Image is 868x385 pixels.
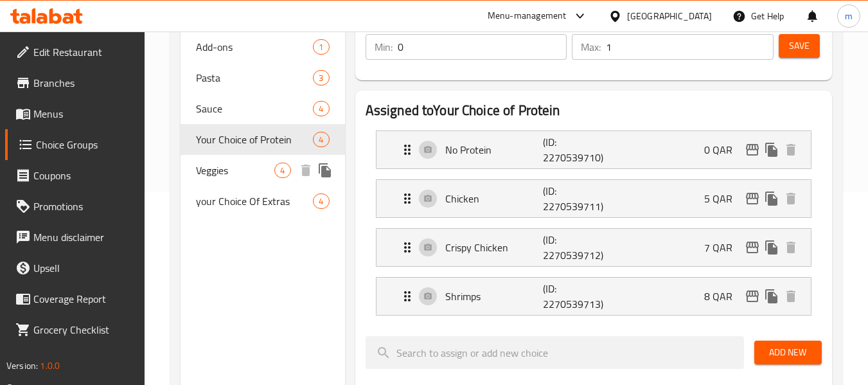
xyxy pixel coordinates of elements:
[314,103,328,115] span: 4
[376,131,811,168] div: Expand
[543,281,608,312] p: (ID: 2270539713)
[313,39,329,55] div: Choices
[296,161,315,180] button: delete
[781,238,801,257] button: delete
[196,163,274,178] span: Veggies
[704,240,743,255] p: 7 QAR
[33,229,135,245] span: Menu disclaimer
[762,238,781,257] button: duplicate
[445,289,544,304] p: Shrimps
[5,222,145,253] a: Menu disclaimer
[196,193,313,209] span: your Choice Of Extras
[743,238,762,257] button: edit
[33,44,135,60] span: Edit Restaurant
[33,199,135,214] span: Promotions
[314,72,328,84] span: 3
[5,160,145,191] a: Coupons
[581,39,601,55] p: Max:
[5,314,145,345] a: Grocery Checklist
[762,140,781,159] button: duplicate
[6,357,38,374] span: Version:
[33,106,135,121] span: Menus
[543,183,608,214] p: (ID: 2270539711)
[445,240,544,255] p: Crispy Chicken
[33,322,135,337] span: Grocery Checklist
[33,291,135,307] span: Coverage Report
[5,283,145,314] a: Coverage Report
[627,9,712,23] div: [GEOGRAPHIC_DATA]
[845,9,853,23] span: m
[275,165,290,177] span: 4
[33,168,135,183] span: Coupons
[743,287,762,306] button: edit
[181,62,344,93] div: Pasta3
[315,161,335,180] button: duplicate
[762,189,781,208] button: duplicate
[781,189,801,208] button: delete
[5,67,145,98] a: Branches
[196,101,313,116] span: Sauce
[5,37,145,67] a: Edit Restaurant
[376,229,811,266] div: Expand
[181,124,344,155] div: Your Choice of Protein4
[743,140,762,159] button: edit
[789,38,810,54] span: Save
[762,287,781,306] button: duplicate
[196,132,313,147] span: Your Choice of Protein
[181,186,344,217] div: your Choice Of Extras4
[704,289,743,304] p: 8 QAR
[314,134,328,146] span: 4
[36,137,135,152] span: Choice Groups
[366,174,822,223] li: Expand
[543,232,608,263] p: (ID: 2270539712)
[488,8,567,24] div: Menu-management
[543,134,608,165] p: (ID: 2270539710)
[779,34,820,58] button: Save
[5,129,145,160] a: Choice Groups
[366,223,822,272] li: Expand
[765,345,811,361] span: Add New
[366,125,822,174] li: Expand
[5,98,145,129] a: Menus
[40,357,60,374] span: 1.0.0
[743,189,762,208] button: edit
[33,75,135,91] span: Branches
[314,195,328,208] span: 4
[181,155,344,186] div: Veggies4deleteduplicate
[366,272,822,321] li: Expand
[376,180,811,217] div: Expand
[754,341,822,364] button: Add New
[375,39,393,55] p: Min:
[376,278,811,315] div: Expand
[5,191,145,222] a: Promotions
[196,39,313,55] span: Add-ons
[366,101,822,120] h2: Assigned to Your Choice of Protein
[33,260,135,276] span: Upsell
[196,70,313,85] span: Pasta
[5,253,145,283] a: Upsell
[781,287,801,306] button: delete
[704,142,743,157] p: 0 QAR
[704,191,743,206] p: 5 QAR
[314,41,328,53] span: 1
[366,336,744,369] input: search
[781,140,801,159] button: delete
[313,70,329,85] div: Choices
[181,93,344,124] div: Sauce4
[445,142,544,157] p: No Protein
[181,31,344,62] div: Add-ons1
[445,191,544,206] p: Chicken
